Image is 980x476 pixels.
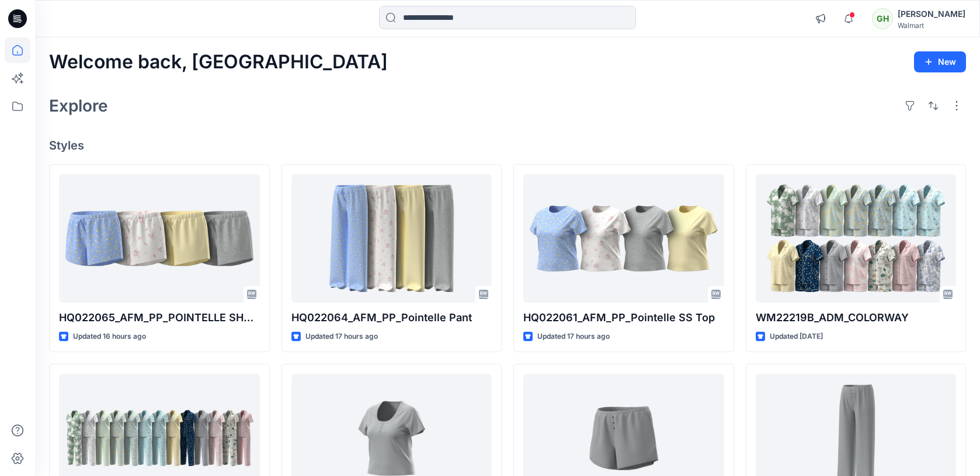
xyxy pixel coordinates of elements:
div: Walmart [898,21,965,30]
p: Updated 17 hours ago [305,331,378,343]
div: [PERSON_NAME] [898,7,965,21]
a: HQ022061_AFM_PP_Pointelle SS Top [523,174,724,303]
h2: Explore [49,96,108,115]
p: HQ022065_AFM_PP_POINTELLE SHORT [59,310,260,326]
h2: Welcome back, [GEOGRAPHIC_DATA] [49,51,388,73]
p: WM22219B_ADM_COLORWAY [756,310,957,326]
a: HQ022064_AFM_PP_Pointelle Pant [291,174,492,303]
h4: Styles [49,138,966,152]
p: HQ022061_AFM_PP_Pointelle SS Top [523,310,724,326]
p: Updated 17 hours ago [537,331,610,343]
p: Updated 16 hours ago [73,331,146,343]
p: HQ022064_AFM_PP_Pointelle Pant [291,310,492,326]
a: WM22219B_ADM_COLORWAY [756,174,957,303]
div: GH [872,8,893,29]
button: New [914,51,966,72]
a: HQ022065_AFM_PP_POINTELLE SHORT [59,174,260,303]
p: Updated [DATE] [770,331,823,343]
